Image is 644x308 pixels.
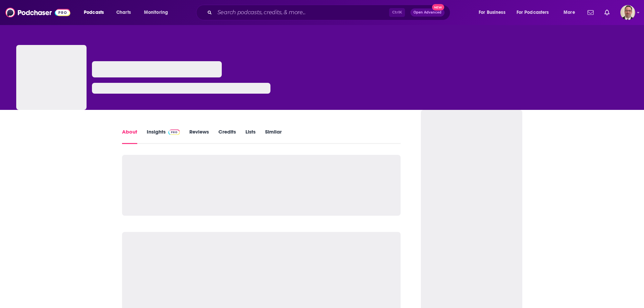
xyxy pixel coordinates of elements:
a: Show notifications dropdown [602,7,612,18]
button: open menu [559,7,583,18]
a: Lists [245,128,256,144]
img: Podchaser - Follow, Share and Rate Podcasts [5,6,70,19]
span: Podcasts [84,8,104,17]
span: Monitoring [144,8,168,17]
a: Charts [112,7,135,18]
span: Open Advanced [413,11,442,14]
a: Credits [218,128,236,144]
span: Ctrl K [389,8,405,17]
img: Podchaser Pro [168,129,180,135]
button: open menu [474,7,514,18]
a: Similar [265,128,282,144]
span: New [432,4,444,10]
button: Show profile menu [620,5,635,20]
a: Reviews [189,128,209,144]
span: Logged in as PercPodcast [620,5,635,20]
button: Open AdvancedNew [410,8,445,17]
input: Search podcasts, credits, & more... [215,7,389,18]
button: open menu [512,7,559,18]
span: For Business [479,8,505,17]
span: Charts [116,8,131,17]
div: Search podcasts, credits, & more... [202,5,457,20]
button: open menu [139,7,177,18]
span: For Podcasters [517,8,549,17]
button: open menu [79,7,113,18]
a: InsightsPodchaser Pro [147,128,180,144]
a: Show notifications dropdown [585,7,596,18]
span: More [564,8,575,17]
a: About [122,128,137,144]
img: User Profile [620,5,635,20]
